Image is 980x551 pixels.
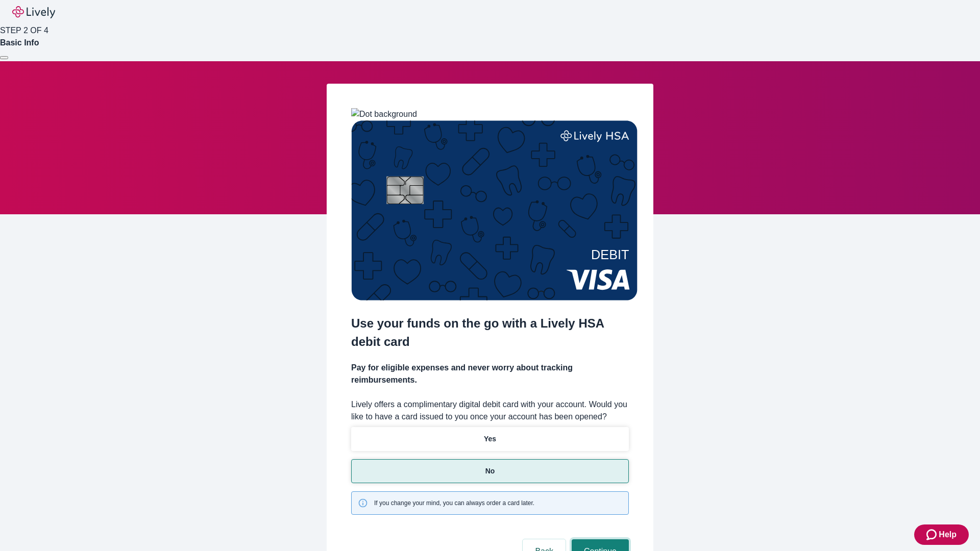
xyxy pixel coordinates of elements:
h4: Pay for eligible expenses and never worry about tracking reimbursements. [351,362,629,386]
button: Yes [351,427,629,451]
h2: Use your funds on the go with a Lively HSA debit card [351,314,629,351]
span: If you change your mind, you can always order a card later. [374,498,534,508]
svg: Zendesk support icon [926,529,939,541]
img: Debit card [351,120,638,300]
p: Yes [484,434,496,444]
button: No [351,459,629,483]
p: No [485,466,495,477]
span: Help [939,529,957,541]
label: Lively offers a complimentary digital debit card with your account. Would you like to have a card... [351,398,629,423]
img: Dot background [351,108,417,120]
button: Zendesk support iconHelp [914,524,969,545]
img: Lively [12,6,55,18]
